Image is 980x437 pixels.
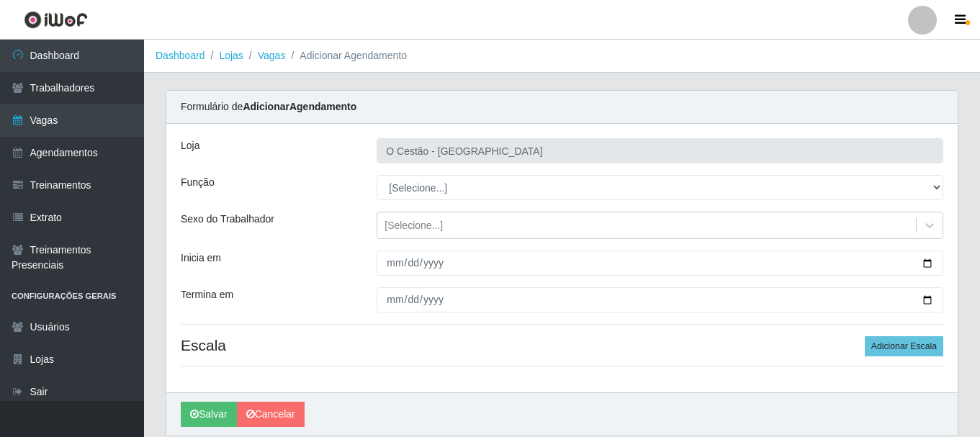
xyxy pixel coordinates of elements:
button: Salvar [181,402,237,427]
input: 00/00/0000 [377,287,943,312]
a: Cancelar [237,402,305,427]
div: [Selecione...] [385,218,443,233]
button: Adicionar Escala [865,336,943,356]
img: CoreUI Logo [24,11,88,29]
a: Dashboard [156,50,205,61]
li: Adicionar Agendamento [285,48,407,63]
label: Loja [181,138,199,153]
div: Formulário de [166,91,958,124]
label: Inicia em [181,251,221,266]
strong: Adicionar Agendamento [243,101,356,112]
label: Função [181,175,215,190]
label: Sexo do Trabalhador [181,212,274,227]
label: Termina em [181,287,233,302]
h4: Escala [181,336,943,354]
a: Vagas [258,50,286,61]
input: 00/00/0000 [377,251,943,276]
nav: breadcrumb [144,40,980,73]
a: Lojas [219,50,243,61]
